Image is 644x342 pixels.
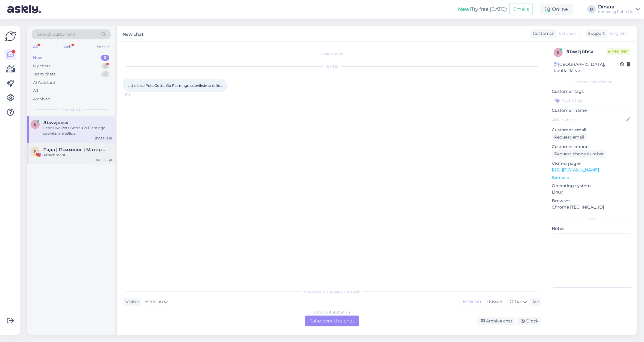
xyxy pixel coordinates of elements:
[598,5,634,9] div: Dinara
[552,150,606,158] div: Request phone number
[34,149,37,154] span: Р
[33,96,50,102] div: Archived
[552,144,632,150] p: Customer phone
[305,316,359,326] div: Take over the chat
[43,120,68,125] span: #bwzjbbsv
[62,43,73,51] div: Web
[552,204,632,210] p: Chrome [TECHNICAL_ID]
[540,4,573,15] div: Online
[95,136,112,141] div: [DATE] 9:16
[33,71,55,77] div: Team chats
[585,30,605,37] div: Support
[552,133,587,141] div: Request email
[123,289,541,294] div: Choose the language and reply
[610,30,626,37] span: English
[477,317,515,325] div: Archive chat
[552,79,632,85] div: Customer information
[552,127,632,133] p: Customer email
[144,298,163,305] span: Estonian
[530,30,554,37] div: Customer
[552,96,632,105] input: Add a tag
[123,29,144,38] label: New chat
[484,297,506,306] div: Russian
[552,225,632,232] p: Notes
[559,30,577,37] span: Estonian
[517,317,541,325] div: Block
[552,198,632,204] p: Browser
[566,48,606,55] div: # bwzjbbsv
[530,299,539,305] div: Me
[587,5,596,14] div: D
[123,64,541,69] div: [DATE]
[123,51,541,56] div: Chat started
[509,4,533,15] button: Emails
[552,167,599,173] a: [URL][DOMAIN_NAME]
[552,216,632,222] div: Extra
[557,50,560,55] span: b
[33,80,55,86] div: AI Assistant
[552,183,632,189] p: Operating system
[552,107,632,114] p: Customer name
[552,160,632,167] p: Visited pages
[33,55,42,61] div: New
[552,175,632,180] p: See more ...
[458,6,471,12] b: New!
[123,299,139,305] div: Visitor
[458,6,507,13] div: Try free [DATE]:
[101,55,109,61] div: 2
[37,31,75,38] span: Search customers
[101,71,109,77] div: 3
[93,158,112,162] div: [DATE] 21:38
[62,107,81,112] span: New chats
[96,43,111,51] div: Socials
[314,310,350,315] div: Estonian to Estonian
[33,88,38,94] div: All
[43,125,112,136] div: Little Live Pets Gotta-Go Flamingo sooviksime tellida.
[43,147,106,152] span: Рада | Психолог | Материнство
[127,83,223,88] span: Little Live Pets Gotta-Go Flamingo sooviksime tellida.
[598,5,640,14] a: DinaraKarupoeg Puhh OÜ
[598,9,634,14] div: Karupoeg Puhh OÜ
[34,122,37,127] span: b
[102,63,109,69] div: 1
[43,152,112,158] div: Attachment
[32,43,39,51] div: All
[606,48,630,55] span: Online
[5,31,16,42] img: Askly Logo
[33,63,50,69] div: My chats
[125,92,147,97] span: 9:16
[554,61,620,74] div: [GEOGRAPHIC_DATA], Kohtla-Järve
[552,189,632,195] p: Linux
[552,116,625,123] input: Add name
[510,299,522,304] span: Other
[552,88,632,95] p: Customer tags
[460,297,484,306] div: Estonian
